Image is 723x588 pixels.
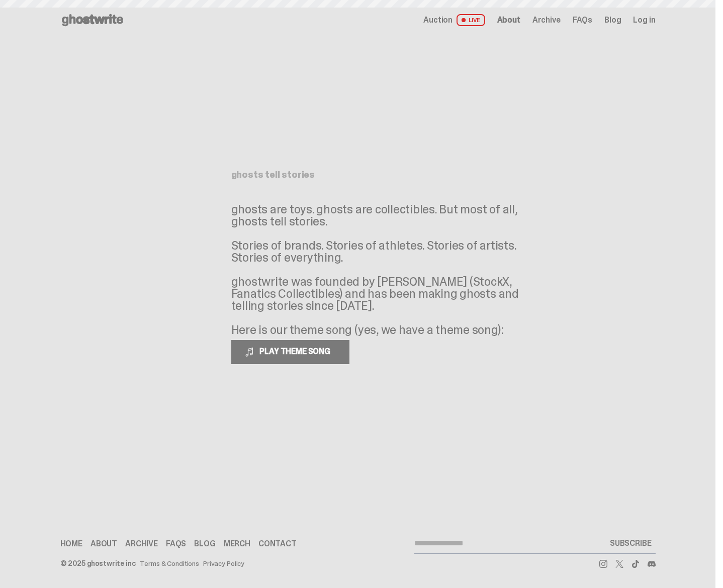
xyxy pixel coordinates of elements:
a: Log in [633,16,655,24]
a: Blog [194,540,215,548]
button: SUBSCRIBE [606,533,656,553]
a: FAQs [166,540,186,548]
span: LIVE [457,14,485,26]
a: Archive [532,16,561,24]
a: Terms & Conditions [140,560,199,567]
button: PLAY THEME SONG [231,340,349,364]
a: Archive [125,540,158,548]
a: About [497,16,520,24]
a: Merch [224,540,250,548]
a: Auction LIVE [423,14,485,26]
a: Blog [604,16,621,24]
a: Home [60,540,82,548]
div: © 2025 ghostwrite inc [60,560,136,567]
a: FAQs [573,16,592,24]
span: PLAY THEME SONG [255,346,336,357]
a: Contact [258,540,297,548]
span: Auction [423,16,453,24]
p: ghosts are toys. ghosts are collectibles. But most of all, ghosts tell stories. Stories of brands... [231,203,533,336]
h1: ghosts tell stories [231,170,485,179]
a: Privacy Policy [203,560,244,567]
a: About [91,540,117,548]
